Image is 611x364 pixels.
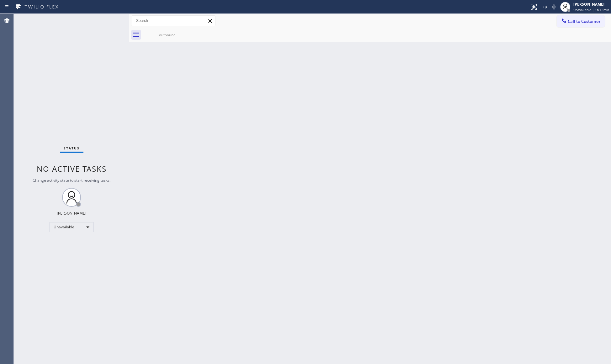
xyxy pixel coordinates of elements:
[131,16,215,26] input: Search
[550,3,558,11] button: Mute
[50,222,93,232] div: Unavailable
[33,178,110,183] span: Change activity state to start receiving tasks.
[57,211,86,216] div: [PERSON_NAME]
[568,18,601,24] span: Call to Customer
[573,8,609,12] span: Unavailable | 1h 13min
[573,2,609,7] div: [PERSON_NAME]
[144,33,191,37] div: outbound
[557,15,605,27] button: Call to Customer
[37,164,107,174] span: No active tasks
[64,146,80,150] span: Status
